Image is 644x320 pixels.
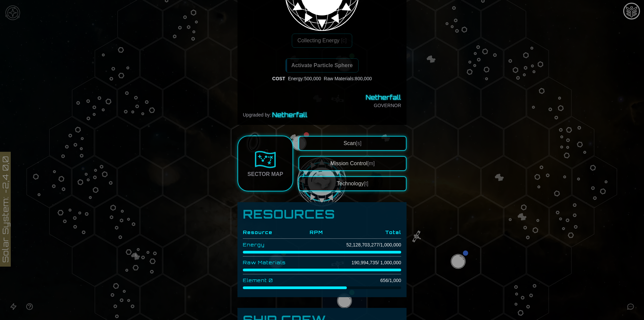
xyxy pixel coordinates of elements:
button: Activate Particle Sphere [285,58,358,73]
span: [m] [367,161,375,166]
button: Collecting Energy [c] [292,34,353,48]
span: [c] [341,38,346,43]
span: [s] [356,140,362,146]
button: Mission Control[m] [299,156,407,171]
h1: Resources [243,208,401,221]
div: Upgraded by: [243,110,401,120]
th: Total [323,226,401,239]
span: Scan [343,140,361,146]
th: Resource [243,226,300,239]
td: Energy [243,239,300,251]
button: Technology[t] [299,176,407,191]
span: Netherfall [272,110,308,120]
td: 190,994,735 / 1,000,000 [323,257,401,269]
img: Sector [255,149,276,170]
td: 656 / 1,000 [323,274,401,287]
div: Energy : 500,000 [288,75,321,82]
div: GOVERNOR [243,93,401,109]
td: Element 0 [243,274,300,287]
div: Raw Materials : 800,000 [324,75,372,82]
td: 52,128,703,277 / 1,000,000 [323,239,401,251]
th: RPM [300,226,323,239]
span: Activate Particle Sphere [291,62,353,68]
div: COST [272,75,285,82]
span: Netherfall [366,93,401,102]
button: Scan[s] [299,136,407,151]
td: Raw Materials [243,257,300,269]
div: Sector Map [248,170,283,178]
a: Sector Map [237,136,293,191]
span: [t] [364,181,368,186]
